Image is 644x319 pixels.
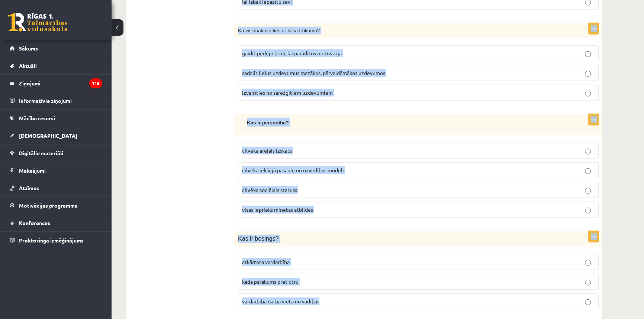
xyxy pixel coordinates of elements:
input: vardarbība darba vietā no vadības [585,299,591,305]
span: Sākums [19,45,38,52]
span: atkārtota vardarbība [242,258,290,265]
span: Proktoringa izmēģinājums [19,237,84,244]
i: 115 [89,78,102,88]
a: [DEMOGRAPHIC_DATA] [10,127,102,144]
span: Mācību resursi [19,115,55,121]
a: Konferences [10,214,102,231]
a: Mācību resursi [10,110,102,127]
span: kāda pārākums pret otru [242,278,299,285]
a: Rīgas 1. Tālmācības vidusskola [8,13,68,32]
span: Digitālie materiāli [19,150,63,156]
a: Digitālie materiāli [10,144,102,162]
a: Aktuāli [10,57,102,74]
input: izvairīties no sarežģītiem uzdevumiem [585,91,591,97]
input: cilvēka ārējais izskats [585,149,591,154]
input: visas iepriekš minētās atbildes [585,208,591,214]
a: Atzīmes [10,179,102,196]
a: Ziņojumi115 [10,75,102,92]
input: gaidīt pēdējo brīdi, lai parādītos motivācija [585,51,591,57]
p: 1p [588,23,599,35]
legend: Maksājumi [19,162,102,179]
input: kāda pārākums pret otru [585,280,591,286]
span: Kā vislabāk cīnīties ar laika trūkumu? [238,28,320,33]
span: Konferences [19,219,50,226]
input: atkārtota vardarbība [585,260,591,266]
a: Maksājumi [10,162,102,179]
a: Proktoringa izmēģinājums [10,232,102,249]
a: Motivācijas programma [10,197,102,214]
input: cilvēka sociālais statuss [585,188,591,194]
span: vardarbība darba vietā no vadības [242,298,319,305]
a: Sākums [10,40,102,57]
span: visas iepriekš minētās atbildes [242,206,313,213]
span: cilvēka ārējais izskats [242,147,292,154]
span: gaidīt pēdējo brīdi, lai parādītos motivācija [242,50,342,56]
p: 1p [588,114,599,126]
span: Kas ir personība? [247,120,289,126]
span: sadalīt lielus uzdevumus mazākos, pārvaldāmākos uzdevumos [242,69,385,76]
legend: Ziņojumi [19,75,102,92]
span: cilvēka iekšējā pasaule un uzvedības modeļi [242,167,344,173]
span: Aktuāli [19,62,37,69]
legend: Informatīvie ziņojumi [19,92,102,109]
span: Atzīmes [19,185,39,191]
input: cilvēka iekšējā pasaule un uzvedības modeļi [585,168,591,174]
span: cilvēka sociālais statuss [242,186,297,193]
p: 1p [588,231,599,242]
a: Informatīvie ziņojumi [10,92,102,109]
span: Motivācijas programma [19,202,78,209]
input: sadalīt lielus uzdevumus mazākos, pārvaldāmākos uzdevumos [585,71,591,77]
span: [DEMOGRAPHIC_DATA] [19,132,77,139]
span: izvairīties no sarežģītiem uzdevumiem [242,89,333,96]
span: Kas ir bosings? [238,235,278,242]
